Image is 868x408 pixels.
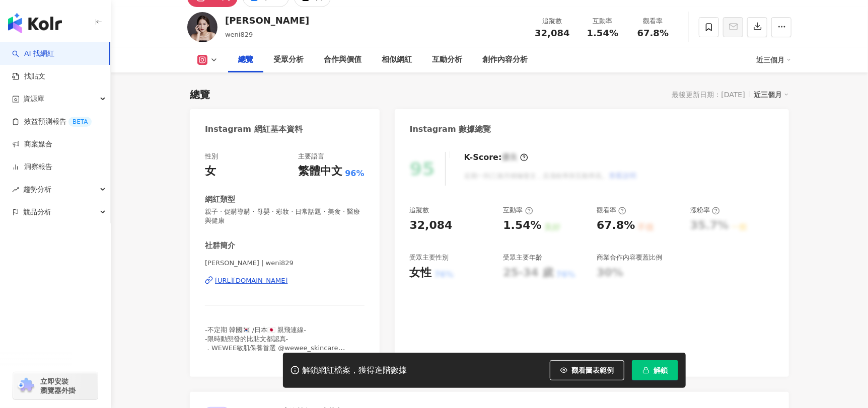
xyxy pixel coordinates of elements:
div: 漲粉率 [690,206,720,215]
button: 解鎖 [632,360,678,380]
div: 總覽 [190,88,210,102]
div: 互動率 [503,206,533,215]
span: 67.8% [637,28,669,38]
div: 觀看率 [597,206,626,215]
div: 女 [205,164,216,179]
a: 商案媒合 [12,139,52,149]
div: 主要語言 [298,152,324,161]
div: 合作與價值 [324,54,361,66]
a: [URL][DOMAIN_NAME] [205,276,365,285]
span: 資源庫 [23,88,44,110]
span: 競品分析 [23,201,51,223]
div: 解鎖網紅檔案，獲得進階數據 [302,365,407,376]
div: 受眾分析 [273,54,304,66]
div: 總覽 [238,54,253,66]
div: 1.54% [503,218,541,233]
div: 受眾主要性別 [410,253,449,262]
div: 追蹤數 [533,16,571,26]
button: 觀看圖表範例 [550,360,624,380]
span: 親子 · 促購導購 · 母嬰 · 彩妝 · 日常話題 · 美食 · 醫療與健康 [205,207,365,225]
div: 67.8% [597,218,635,233]
span: 立即安裝 瀏覽器外掛 [40,377,76,395]
div: 相似網紅 [382,54,412,66]
div: Instagram 數據總覽 [410,124,491,135]
span: -不定期 韓國🇰🇷 /日本🇯🇵 親飛連線- -限時動態發的比貼文都認真- ．WEWEE敏肌保養首選 @wewee_skincare ．合作邀約請私訊小盒子 👇🏻下方為可購買商品連結 [205,326,345,379]
div: 近三個月 [754,88,789,101]
div: 互動率 [584,16,622,26]
div: K-Score : [464,152,528,163]
span: rise [12,186,19,193]
a: 洞察報告 [12,162,52,172]
span: 觀看圖表範例 [571,366,614,374]
div: 商業合作內容覆蓋比例 [597,253,662,262]
div: Instagram 網紅基本資料 [205,124,303,135]
div: 32,084 [410,218,453,233]
a: 效益預測報告BETA [12,117,92,127]
span: 32,084 [535,28,569,38]
div: 追蹤數 [410,206,429,215]
div: 社群簡介 [205,240,235,251]
div: [URL][DOMAIN_NAME] [215,276,288,285]
div: 創作內容分析 [482,54,528,66]
div: [PERSON_NAME] [225,14,309,27]
img: KOL Avatar [187,12,218,42]
span: 1.54% [587,28,618,38]
div: 女性 [410,265,432,281]
div: 繁體中文 [298,164,342,179]
span: weni829 [225,31,253,38]
span: 解鎖 [654,366,668,374]
div: 最後更新日期：[DATE] [672,91,745,99]
div: 互動分析 [432,54,462,66]
span: 趨勢分析 [23,178,51,201]
div: 受眾主要年齡 [503,253,542,262]
div: 近三個月 [756,52,791,68]
div: 網紅類型 [205,194,235,205]
span: [PERSON_NAME] | weni829 [205,259,365,268]
a: chrome extension立即安裝 瀏覽器外掛 [13,372,98,399]
img: logo [8,13,62,33]
div: 性別 [205,152,218,161]
div: 觀看率 [634,16,672,26]
a: 找貼文 [12,71,45,81]
a: searchAI 找網紅 [12,49,54,59]
img: chrome extension [16,378,36,394]
span: 96% [345,168,364,179]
